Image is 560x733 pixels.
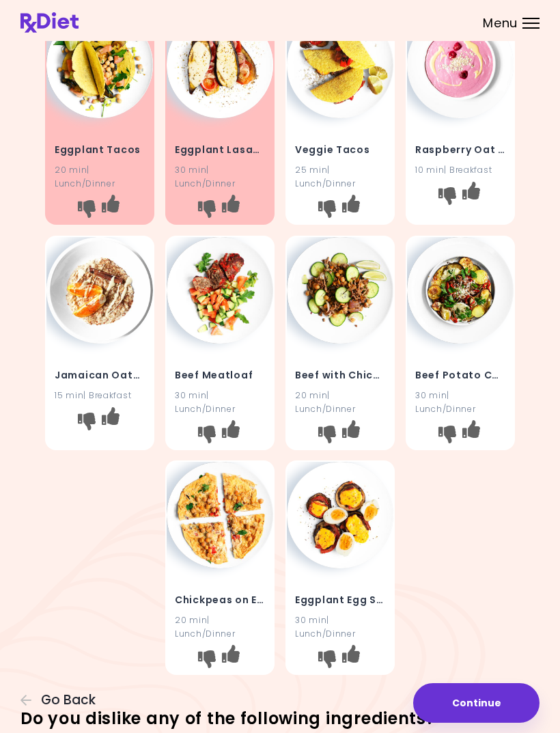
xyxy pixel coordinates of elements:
h4: Veggie Tacos [295,139,385,161]
h4: Beef Potato Casserole [415,364,505,386]
button: I don't like this recipe [196,423,218,445]
div: 20 min | Lunch/Dinner [295,389,385,415]
div: 15 min | Breakfast [55,389,145,402]
h4: Jamaican Oatmeal [55,364,145,386]
div: 30 min | Lunch/Dinner [175,163,265,189]
button: I like this recipe [340,648,362,670]
button: I don't like this recipe [316,198,338,220]
button: Go Back [20,693,102,708]
h4: Chickpeas on Eggs [175,590,265,611]
button: I don't like this recipe [436,423,458,445]
h4: Raspberry Oat Smoothie [415,139,505,161]
h4: Eggplant Egg Stacks [295,590,385,611]
button: I like this recipe [100,410,122,432]
h3: Do you dislike any of the following ingredients? [20,708,540,730]
img: RxDiet [20,12,79,33]
button: I don't like this recipe [76,410,98,432]
span: Go Back [41,693,96,708]
button: I like this recipe [460,423,482,445]
button: I don't like this recipe [196,198,218,220]
button: I like this recipe [220,423,242,445]
div: 20 min | Lunch/Dinner [55,163,145,189]
button: I don't like this recipe [436,184,458,206]
h4: Eggplant Tacos [55,139,145,161]
button: I like this recipe [220,198,242,220]
button: I don't like this recipe [76,198,98,220]
button: I like this recipe [340,423,362,445]
div: 25 min | Lunch/Dinner [295,163,385,189]
button: I like this recipe [340,198,362,220]
div: 10 min | Breakfast [415,163,505,176]
button: Continue [413,683,540,723]
span: Menu [483,17,518,29]
h4: Eggplant Lasagna [175,139,265,161]
div: 30 min | Lunch/Dinner [415,389,505,415]
div: 30 min | Lunch/Dinner [175,389,265,415]
button: I don't like this recipe [316,648,338,670]
h4: Beef Meatloaf [175,364,265,386]
div: 30 min | Lunch/Dinner [295,614,385,640]
button: I don't like this recipe [316,423,338,445]
button: I like this recipe [220,648,242,670]
button: I like this recipe [460,184,482,206]
h4: Beef with Chickpeas [295,364,385,386]
div: 20 min | Lunch/Dinner [175,614,265,640]
button: I like this recipe [100,198,122,220]
button: I don't like this recipe [196,648,218,670]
